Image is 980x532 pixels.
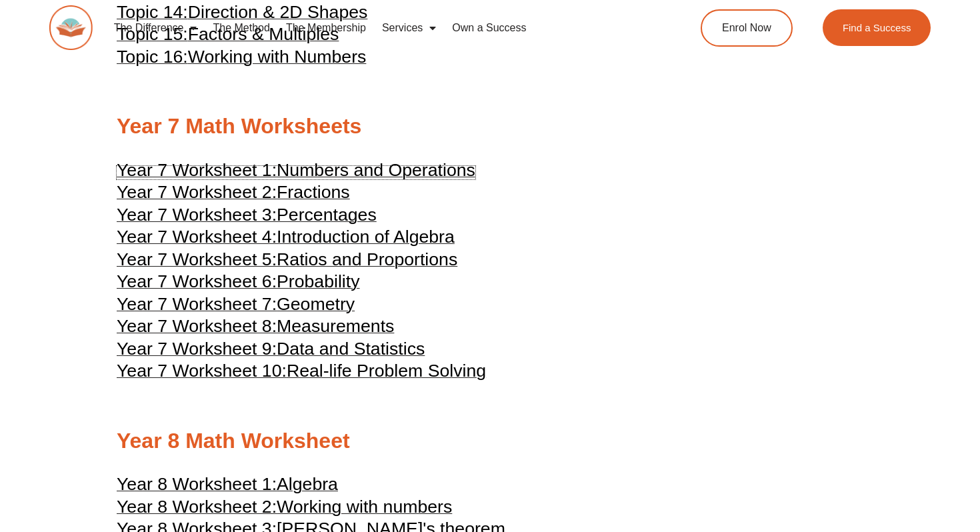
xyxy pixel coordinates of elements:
[117,322,394,335] a: Year 7 Worksheet 8:Measurements
[444,13,534,43] a: Own a Success
[117,166,475,179] a: Year 7 Worksheet 1:Numbers and Operations
[117,188,350,201] a: Year 7 Worksheet 2:Fractions
[117,427,863,455] h2: Year 8 Math Worksheet
[277,227,455,247] span: Introduction of Algebra
[277,205,377,225] span: Percentages
[117,277,360,291] a: Year 7 Worksheet 6:Probability
[117,497,277,517] span: Year 8 Worksheet 2:
[287,361,486,381] span: Real-life Problem Solving
[277,339,425,359] span: Data and Statistics
[117,474,277,494] span: Year 8 Worksheet 1:
[277,160,475,180] span: Numbers and Operations
[277,182,350,202] span: Fractions
[117,294,277,314] span: Year 7 Worksheet 7:
[205,13,277,43] a: The Method
[278,13,374,43] a: The Membership
[117,182,277,202] span: Year 7 Worksheet 2:
[117,361,287,381] span: Year 7 Worksheet 10:
[117,205,277,225] span: Year 7 Worksheet 3:
[106,13,205,43] a: The Difference
[823,9,931,46] a: Find a Success
[117,503,452,516] a: Year 8 Worksheet 2:Working with numbers
[117,367,486,380] a: Year 7 Worksheet 10:Real-life Problem Solving
[277,249,457,269] span: Ratios and Proportions
[277,474,338,494] span: Algebra
[277,271,359,291] span: Probability
[117,271,277,291] span: Year 7 Worksheet 6:
[277,497,452,517] span: Working with numbers
[117,480,338,493] a: Year 8 Worksheet 1:Algebra
[277,316,394,336] span: Measurements
[117,255,457,269] a: Year 7 Worksheet 5:Ratios and Proportions
[117,316,277,336] span: Year 7 Worksheet 8:
[117,300,355,313] a: Year 7 Worksheet 7:Geometry
[117,227,277,247] span: Year 7 Worksheet 4:
[106,13,651,43] nav: Menu
[117,339,277,359] span: Year 7 Worksheet 9:
[117,233,455,246] a: Year 7 Worksheet 4:Introduction of Algebra
[117,345,425,358] a: Year 7 Worksheet 9:Data and Statistics
[843,23,911,33] span: Find a Success
[117,160,277,180] span: Year 7 Worksheet 1:
[117,211,377,224] a: Year 7 Worksheet 3:Percentages
[117,249,277,269] span: Year 7 Worksheet 5:
[277,294,355,314] span: Geometry
[701,9,793,47] a: Enrol Now
[374,13,444,43] a: Services
[751,381,980,532] iframe: Chat Widget
[117,113,863,141] h2: Year 7 Math Worksheets
[722,23,771,33] span: Enrol Now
